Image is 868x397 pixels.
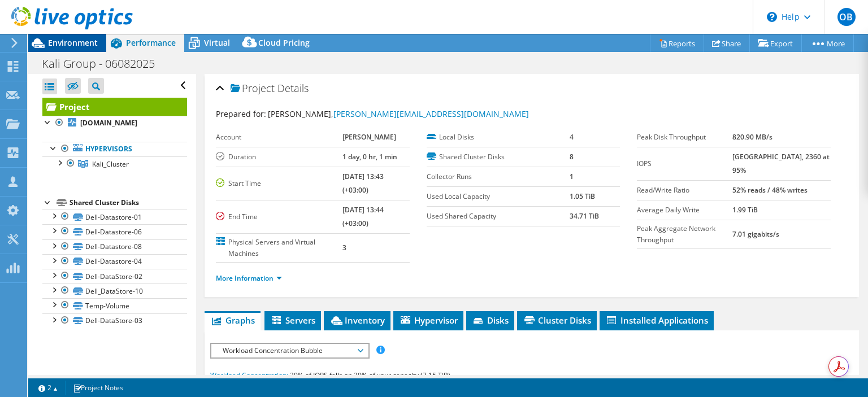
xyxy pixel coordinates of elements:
[42,142,187,156] a: Hypervisors
[231,83,275,94] span: Project
[427,132,570,143] label: Local Disks
[126,37,176,48] span: Performance
[732,185,808,195] b: 52% reads / 48% writes
[801,34,854,52] a: More
[216,273,282,283] a: More Information
[204,37,230,48] span: Virtual
[268,108,529,119] span: [PERSON_NAME],
[342,152,397,162] b: 1 day, 0 hr, 1 min
[427,151,570,163] label: Shared Cluster Disks
[210,315,255,326] span: Graphs
[427,211,570,222] label: Used Shared Capacity
[217,344,362,357] span: Workload Concentration Bubble
[31,381,66,395] a: 2
[42,239,187,254] a: Dell-Datastore-08
[472,315,509,326] span: Disks
[732,205,758,215] b: 1.99 TiB
[732,152,830,175] b: [GEOGRAPHIC_DATA], 2360 at 95%
[570,191,595,201] b: 1.05 TiB
[637,185,732,196] label: Read/Write Ratio
[570,152,574,162] b: 8
[704,34,750,52] a: Share
[637,204,732,216] label: Average Daily Write
[70,196,187,210] div: Shared Cluster Disks
[42,313,187,328] a: Dell-DataStore-03
[42,210,187,224] a: Dell-Datastore-01
[732,132,772,142] b: 820.90 MB/s
[767,12,777,22] svg: \n
[216,132,342,143] label: Account
[42,269,187,283] a: Dell-DataStore-02
[216,211,342,223] label: End Time
[37,58,172,70] h1: Kali Group - 06082025
[837,8,856,26] span: OB
[42,298,187,313] a: Temp-Volume
[342,243,346,252] b: 3
[42,156,187,171] a: Kali_Cluster
[427,171,570,182] label: Collector Runs
[342,205,384,228] b: [DATE] 13:44 (+03:00)
[210,370,288,380] span: Workload Concentration:
[216,151,342,163] label: Duration
[427,191,570,202] label: Used Local Capacity
[732,229,779,239] b: 7.01 gigabits/s
[42,283,187,298] a: Dell_DataStore-10
[216,108,266,119] label: Prepared for:
[570,172,574,181] b: 1
[216,178,342,189] label: Start Time
[329,315,385,326] span: Inventory
[342,132,396,142] b: [PERSON_NAME]
[258,37,310,48] span: Cloud Pricing
[277,81,309,95] span: Details
[48,37,98,48] span: Environment
[570,211,599,221] b: 34.71 TiB
[80,118,137,128] b: [DOMAIN_NAME]
[270,315,315,326] span: Servers
[65,381,131,395] a: Project Notes
[42,254,187,269] a: Dell-Datastore-04
[290,370,450,380] span: 29% of IOPS falls on 20% of your capacity (7.15 TiB)
[637,158,732,169] label: IOPS
[216,237,342,259] label: Physical Servers and Virtual Machines
[637,132,732,143] label: Peak Disk Throughput
[605,315,708,326] span: Installed Applications
[92,159,129,169] span: Kali_Cluster
[637,223,732,246] label: Peak Aggregate Network Throughput
[749,34,802,52] a: Export
[42,98,187,116] a: Project
[650,34,704,52] a: Reports
[399,315,458,326] span: Hypervisor
[333,108,529,119] a: [PERSON_NAME][EMAIL_ADDRESS][DOMAIN_NAME]
[570,132,574,142] b: 4
[42,224,187,239] a: Dell-Datastore-06
[42,116,187,130] a: [DOMAIN_NAME]
[523,315,591,326] span: Cluster Disks
[342,172,384,195] b: [DATE] 13:43 (+03:00)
